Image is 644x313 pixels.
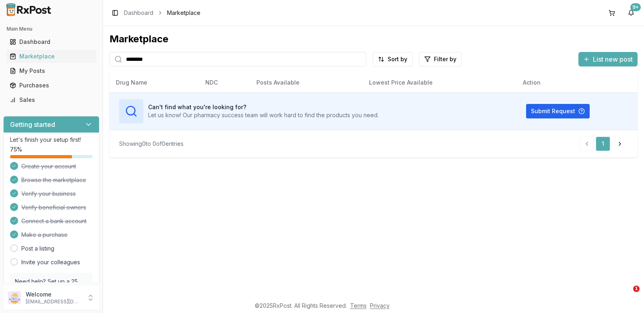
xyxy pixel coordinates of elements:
[10,67,93,75] div: My Posts
[10,38,93,46] div: Dashboard
[21,245,54,253] a: Post a listing
[373,52,413,66] button: Sort by
[21,203,86,211] span: Verify beneficial owners
[526,104,590,118] button: Submit Request
[10,120,55,129] h3: Getting started
[109,73,199,92] th: Drug Name
[633,286,640,292] span: 1
[596,137,610,151] a: 1
[3,79,99,92] button: Purchases
[21,190,76,198] span: Verify your business
[119,140,184,148] div: Showing 0 to 0 of 0 entries
[363,73,517,92] th: Lowest Price Available
[3,50,99,63] button: Marketplace
[21,258,80,266] a: Invite your colleagues
[21,162,76,170] span: Create your account
[516,73,638,92] th: Action
[625,6,638,19] button: 9+
[199,73,250,92] th: NDC
[370,302,390,309] a: Privacy
[6,64,96,78] a: My Posts
[10,136,93,144] p: Let's finish your setup first!
[3,3,55,16] img: RxPost Logo
[350,302,367,309] a: Terms
[148,111,379,119] p: Let us know! Our pharmacy success team will work hard to find the products you need.
[124,9,200,17] nav: breadcrumb
[21,217,87,225] span: Connect a bank account
[250,73,363,92] th: Posts Available
[6,35,96,49] a: Dashboard
[3,64,99,77] button: My Posts
[21,176,86,184] span: Browse the marketplace
[148,103,379,111] h3: Can't find what you're looking for?
[15,278,88,302] p: Need help? Set up a 25 minute call with our team to set up.
[21,231,68,239] span: Make a purchase
[578,52,638,66] button: List new post
[593,54,633,64] span: List new post
[10,96,93,104] div: Sales
[388,55,407,63] span: Sort by
[612,137,628,151] a: Go to next page
[10,52,93,60] div: Marketplace
[3,35,99,48] button: Dashboard
[10,145,22,153] span: 75 %
[434,55,456,63] span: Filter by
[26,298,82,305] p: [EMAIL_ADDRESS][DOMAIN_NAME]
[630,3,641,11] div: 9+
[6,78,96,93] a: Purchases
[6,26,96,32] h2: Main Menu
[109,33,638,46] div: Marketplace
[578,56,638,64] a: List new post
[617,286,636,305] iframe: Intercom live chat
[6,93,96,107] a: Sales
[3,93,99,106] button: Sales
[26,290,82,298] p: Welcome
[167,9,200,17] span: Marketplace
[8,291,21,304] img: User avatar
[124,9,153,17] a: Dashboard
[580,137,628,151] nav: pagination
[10,81,93,89] div: Purchases
[419,52,462,66] button: Filter by
[6,49,96,64] a: Marketplace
